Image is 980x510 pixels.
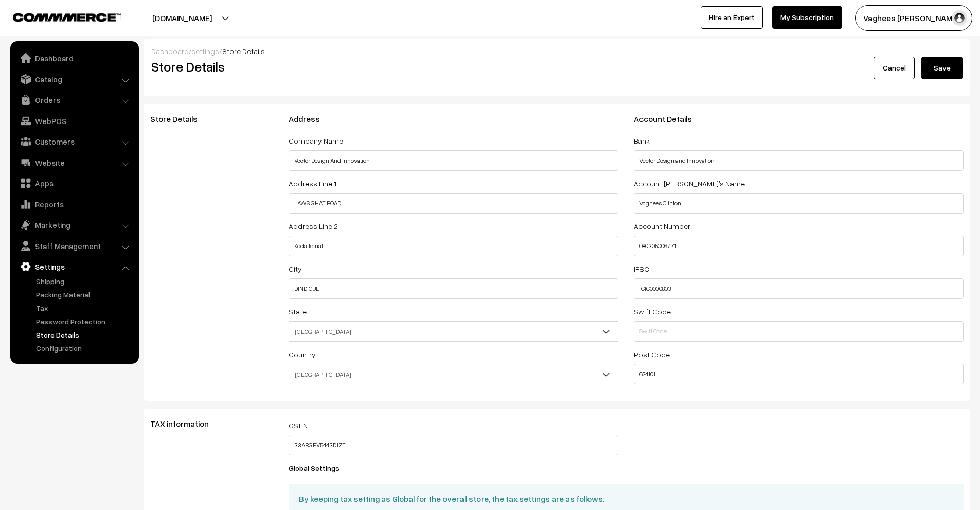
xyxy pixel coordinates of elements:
[289,463,352,473] label: Global Settings
[13,13,121,21] img: COMMMERCE
[634,349,670,360] label: Post Code
[634,236,964,256] input: Account Number
[634,150,964,171] input: Bank
[701,6,763,29] a: Hire an Expert
[13,91,135,109] a: Orders
[289,193,618,214] input: Address Line1
[13,153,135,172] a: Website
[289,135,343,146] label: Company Name
[13,49,135,67] a: Dashboard
[855,5,972,31] button: Vaghees [PERSON_NAME]…
[772,6,842,29] a: My Subscription
[13,70,135,89] a: Catalog
[151,59,549,75] h2: Store Details
[13,174,135,192] a: Apps
[289,278,618,299] input: City
[634,221,690,232] label: Account Number
[33,329,135,340] a: Store Details
[634,306,671,317] label: Swift Code
[952,10,967,26] img: user
[150,418,221,429] span: TAX information
[289,236,618,256] input: Address Line2
[289,435,618,455] input: GSTIN
[33,303,135,313] a: Tax
[289,349,316,360] label: Country
[33,276,135,287] a: Shipping
[289,114,332,124] span: Address
[634,278,964,299] input: IFSC
[289,178,336,189] label: Address Line 1
[289,221,338,232] label: Address Line 2
[634,263,649,274] label: IFSC
[289,306,307,317] label: State
[33,343,135,354] a: Configuration
[33,289,135,300] a: Packing Material
[634,364,964,384] input: Post Code
[13,112,135,130] a: WebPOS
[289,263,302,274] label: City
[289,150,618,171] input: Company Name
[634,193,964,214] input: Account holder's Name
[289,420,308,431] label: GSTIN
[289,365,618,383] span: India
[13,216,135,234] a: Marketing
[116,5,248,31] button: [DOMAIN_NAME]
[191,47,219,56] a: settings
[13,195,135,214] a: Reports
[634,114,704,124] span: Account Details
[151,46,963,57] div: / /
[299,494,954,504] h3: By keeping tax setting as Global for the overall store, the tax settings are as follows:
[921,57,963,79] button: Save
[289,323,618,341] span: Tamil Nadu
[151,47,189,56] a: Dashboard
[289,364,618,384] span: India
[634,135,650,146] label: Bank
[289,321,618,342] span: Tamil Nadu
[222,47,265,56] span: Store Details
[13,132,135,151] a: Customers
[13,257,135,276] a: Settings
[13,237,135,255] a: Staff Management
[150,114,210,124] span: Store Details
[13,10,103,23] a: COMMMERCE
[33,316,135,327] a: Password Protection
[634,178,745,189] label: Account [PERSON_NAME]'s Name
[634,321,964,342] input: Swift Code
[874,57,915,79] a: Cancel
